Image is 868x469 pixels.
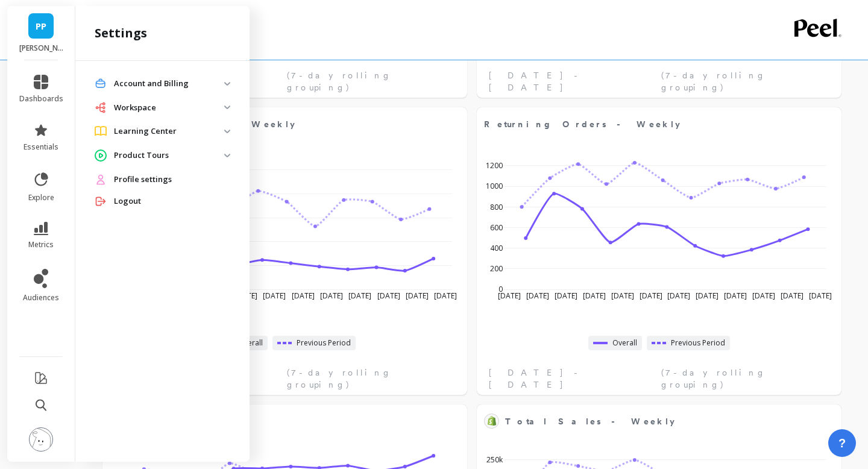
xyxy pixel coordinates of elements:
[287,367,455,391] span: (7-day rolling grouping)
[29,427,53,452] img: profile picture
[505,413,796,430] span: Total Sales - Weekly
[95,174,107,186] img: navigation item icon
[19,94,63,104] span: dashboards
[95,25,147,42] h2: settings
[297,338,351,348] span: Previous Period
[838,435,846,452] span: ?
[110,116,421,133] span: New Orders - Weekly
[114,78,224,90] p: Account and Billing
[114,174,172,186] span: Profile settings
[28,193,54,203] span: explore
[238,338,263,348] span: Overall
[505,415,675,428] span: Total Sales - Weekly
[489,367,658,391] span: [DATE] - [DATE]
[36,19,46,33] span: PP
[224,154,230,157] img: down caret icon
[484,118,680,131] span: Returning Orders - Weekly
[28,240,54,250] span: metrics
[23,293,59,303] span: audiences
[224,105,230,109] img: down caret icon
[114,195,141,207] span: Logout
[224,82,230,86] img: down caret icon
[489,69,658,93] span: [DATE] - [DATE]
[131,413,421,430] span: AOV - Weekly
[95,102,107,113] img: navigation item icon
[114,125,224,137] p: Learning Center
[114,150,224,162] p: Product Tours
[95,150,107,162] img: navigation item icon
[95,78,107,89] img: navigation item icon
[612,338,637,348] span: Overall
[661,69,829,93] span: (7-day rolling grouping)
[19,43,63,53] p: Porter Road - porterroad.myshopify.com
[661,367,829,391] span: (7-day rolling grouping)
[828,429,856,457] button: ?
[114,102,224,114] p: Workspace
[224,130,230,133] img: down caret icon
[671,338,725,348] span: Previous Period
[114,174,230,186] a: Profile settings
[95,195,107,207] img: navigation item icon
[24,142,58,152] span: essentials
[484,116,796,133] span: Returning Orders - Weekly
[95,126,107,136] img: navigation item icon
